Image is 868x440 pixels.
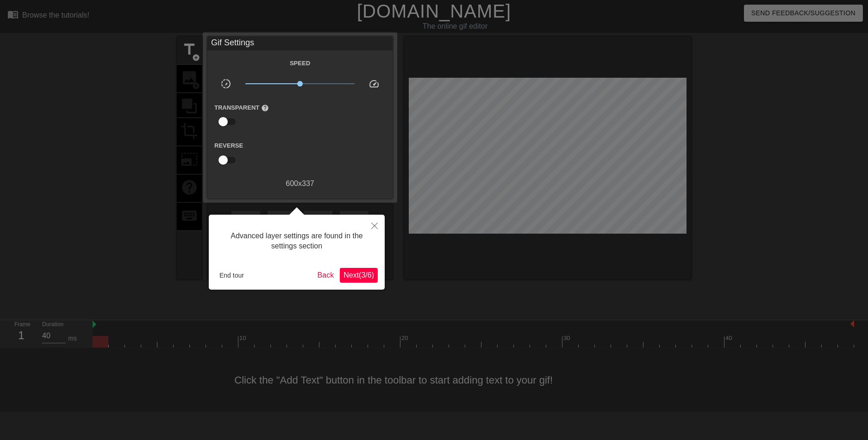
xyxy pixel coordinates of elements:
[340,268,378,283] button: Next
[364,215,385,236] button: Close
[343,271,374,279] span: Next ( 3 / 6 )
[216,222,378,261] div: Advanced layer settings are found in the settings section
[314,268,338,283] button: Back
[216,268,248,282] button: End tour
